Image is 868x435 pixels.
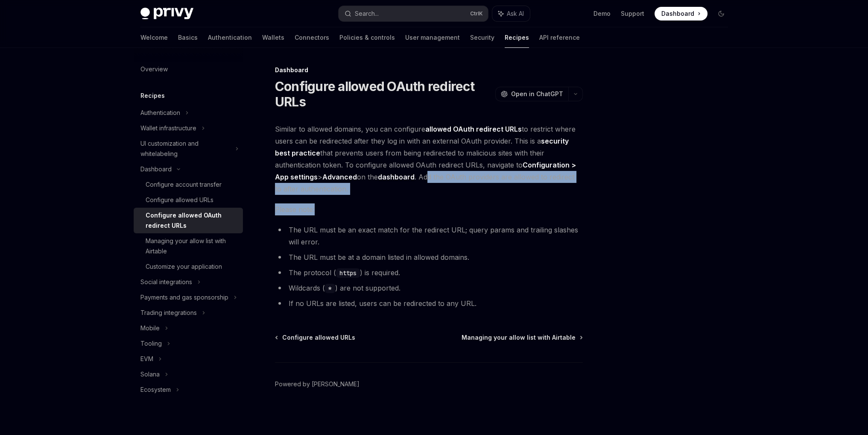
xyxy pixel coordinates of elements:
div: Overview [140,64,168,74]
button: Open in ChatGPT [495,87,568,101]
strong: Advanced [322,173,357,181]
a: Basics [178,27,198,48]
a: Dashboard [655,7,707,21]
strong: security best practice [275,137,569,157]
h1: Configure allowed OAuth redirect URLs [275,79,492,109]
div: Configure account transfer [146,179,222,190]
div: Authentication [140,108,180,118]
a: Configure account transfer [134,177,243,192]
div: Customize your application [146,262,222,272]
div: Solana [140,369,160,379]
li: If no URLs are listed, users can be redirected to any URL. [275,297,583,309]
div: Managing your allow list with Airtable [146,236,238,256]
div: UI customization and whitelabeling [140,138,230,159]
a: Security [470,27,494,48]
a: Recipes [505,27,529,48]
div: Social integrations [140,277,192,287]
a: Policies & controls [339,27,395,48]
div: Configure allowed URLs [146,195,213,205]
a: dashboard [378,173,415,182]
span: Configure allowed URLs [282,333,355,342]
div: Wallet infrastructure [140,123,196,133]
span: Open in ChatGPT [511,90,563,98]
div: Dashboard [275,66,583,74]
div: Ecosystem [140,385,171,395]
button: Search...CtrlK [339,6,488,21]
div: Mobile [140,323,160,333]
a: Overview [134,62,243,77]
a: Configure allowed URLs [276,333,355,342]
button: Ask AI [492,6,530,21]
a: Connectors [295,27,329,48]
span: Managing your allow list with Airtable [462,333,576,342]
a: Welcome [140,27,168,48]
div: Payments and gas sponsorship [140,292,228,303]
div: Dashboard [140,164,172,174]
li: The URL must be an exact match for the redirect URL; query params and trailing slashes will error. [275,224,583,248]
div: EVM [140,354,153,364]
a: Customize your application [134,259,243,274]
a: User management [405,27,460,48]
button: Toggle dark mode [714,7,728,21]
li: The URL must be at a domain listed in allowed domains. [275,251,583,263]
a: Authentication [208,27,252,48]
div: Search... [355,9,379,19]
img: dark logo [140,8,193,20]
h5: Recipes [140,91,165,101]
a: Support [621,9,644,18]
a: Configure allowed OAuth redirect URLs [134,208,243,233]
a: Managing your allow list with Airtable [462,333,582,342]
a: Wallets [262,27,284,48]
div: Tooling [140,338,162,349]
span: Similar to allowed domains, you can configure to restrict where users can be redirected after the... [275,123,583,195]
a: API reference [539,27,580,48]
span: Dashboard [661,9,694,18]
a: Demo [593,9,611,18]
div: Trading integrations [140,308,197,318]
div: Configure allowed OAuth redirect URLs [146,210,238,231]
span: Please note: [275,203,583,215]
code: https [336,268,360,278]
span: Ask AI [507,9,524,18]
a: Configure allowed URLs [134,192,243,208]
a: Powered by [PERSON_NAME] [275,380,359,388]
li: Wildcards ( ) are not supported. [275,282,583,294]
li: The protocol ( ) is required. [275,267,583,279]
a: Managing your allow list with Airtable [134,233,243,259]
span: Ctrl K [470,10,483,17]
strong: allowed OAuth redirect URLs [425,125,522,133]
